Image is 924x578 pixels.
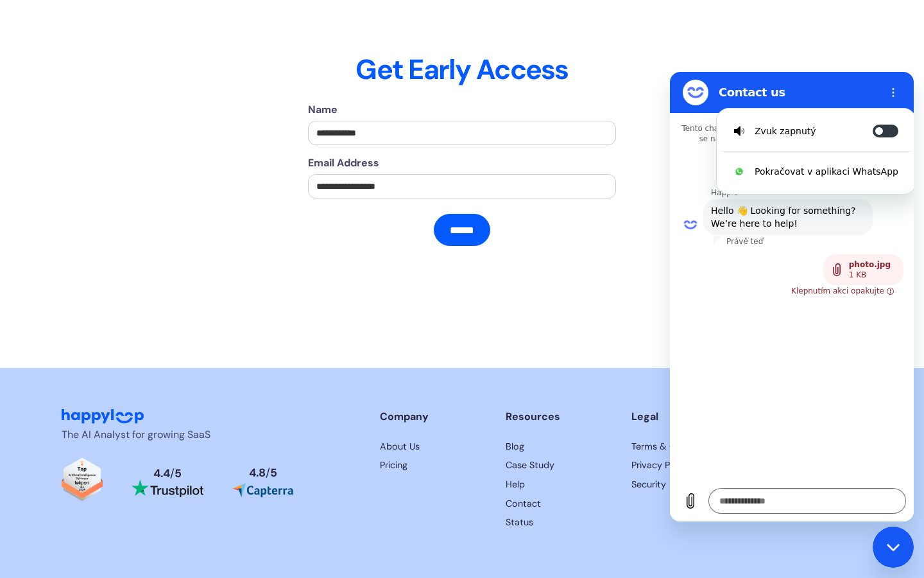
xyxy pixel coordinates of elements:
a: HappyLoop's Privacy Policy [631,459,737,473]
a: Read reviews about HappyLoop on Capterra [232,468,294,497]
label: Name [308,102,616,118]
a: View HappyLoop pricing plans [380,459,485,473]
iframe: Tlačítko ke spuštění okna zpráv, probíhající konverzace [873,527,914,568]
label: Email Address [308,155,616,171]
span: / [170,466,175,480]
div: Resources [506,409,611,425]
div: Legal [631,409,737,425]
iframe: Okno posílání zpráv [670,72,914,521]
a: Read HappyLoop case studies [506,440,611,454]
div: 4.4 5 [153,468,182,480]
p: The AI Analyst for growing SaaS [62,427,273,442]
a: HappyLoop's Status [506,516,611,530]
div: Company [380,409,485,425]
form: Email Form [308,102,616,246]
img: HappyLoop Logo [62,409,144,424]
a: Contact HappyLoop support [506,497,611,511]
div: 4.8 5 [249,468,277,479]
a: Get help with HappyLoop [506,478,611,492]
a: Read reviews about HappyLoop on Tekpon [62,458,103,507]
h2: Get Early Access [62,53,862,87]
a: HappyLoop's Security Page [631,478,737,492]
span: / [266,466,270,480]
a: Read HappyLoop case studies [506,459,611,473]
a: Learn more about HappyLoop [380,440,485,454]
a: Read reviews about HappyLoop on Trustpilot [132,468,203,497]
a: HappyLoop's Terms & Conditions [631,440,737,454]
